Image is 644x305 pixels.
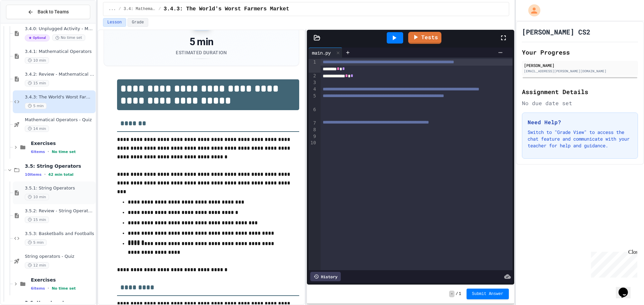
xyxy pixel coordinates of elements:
[309,79,317,86] div: 3
[472,291,503,297] span: Submit Answer
[309,127,317,133] div: 8
[52,286,76,291] span: No time set
[52,34,85,41] span: No time set
[25,103,47,109] span: 5 min
[309,49,334,56] div: main.py
[118,6,121,12] span: /
[524,69,636,74] div: [EMAIL_ADDRESS][PERSON_NAME][DOMAIN_NAME]
[25,34,50,41] span: Optional
[159,6,161,12] span: /
[459,291,461,297] span: 1
[25,163,94,169] span: 3.5: String Operators
[310,272,341,281] div: History
[52,150,76,154] span: No time set
[48,286,49,291] span: •
[521,3,542,18] div: My Account
[44,172,46,177] span: •
[124,6,156,12] span: 3.4: Mathematical Operators
[31,140,94,146] span: Exercises
[176,49,227,56] div: Estimated Duration
[25,194,49,200] span: 10 min
[25,262,49,269] span: 12 min
[48,149,49,154] span: •
[309,133,317,140] div: 9
[309,120,317,127] div: 7
[25,208,94,214] span: 3.5.2: Review - String Operators
[103,18,126,27] button: Lesson
[127,18,148,27] button: Grade
[449,291,454,297] span: -
[25,217,49,223] span: 15 min
[309,106,317,120] div: 6
[524,62,636,68] div: [PERSON_NAME]
[25,172,42,177] span: 10 items
[31,286,45,291] span: 6 items
[522,99,638,107] div: No due date set
[48,172,73,177] span: 42 min total
[309,73,317,79] div: 2
[309,48,342,58] div: main.py
[309,93,317,106] div: 5
[528,129,632,149] p: Switch to "Grade View" to access the chat feature and communicate with your teacher for help and ...
[164,5,289,13] span: 3.4.3: The World's Worst Farmers Market
[528,118,632,126] h3: Need Help?
[25,72,94,77] span: 3.4.2: Review - Mathematical Operators
[3,3,46,43] div: Chat with us now!Close
[25,26,94,32] span: 3.4.0: Unplugged Activity - Mathematical Operators
[38,8,69,15] span: Back to Teams
[31,150,45,154] span: 6 items
[25,80,49,86] span: 15 min
[522,27,590,36] h1: [PERSON_NAME] CS2
[176,36,227,48] div: 5 min
[6,5,90,19] button: Back to Teams
[522,48,638,57] h2: Your Progress
[25,239,47,246] span: 5 min
[408,32,441,44] a: Tests
[588,249,637,278] iframe: chat widget
[25,94,94,100] span: 3.4.3: The World's Worst Farmers Market
[456,291,458,297] span: /
[25,185,94,191] span: 3.5.1: String Operators
[25,126,49,132] span: 14 min
[31,277,94,283] span: Exercises
[25,49,94,55] span: 3.4.1: Mathematical Operators
[25,231,94,237] span: 3.5.3: Basketballs and Footballs
[467,289,509,299] button: Submit Answer
[25,57,49,64] span: 10 min
[522,87,638,96] h2: Assignment Details
[309,86,317,93] div: 4
[309,140,317,146] div: 10
[25,254,94,259] span: String operators - Quiz
[109,6,116,12] span: ...
[309,59,317,73] div: 1
[25,117,94,123] span: Mathematical Operators - Quiz
[616,278,637,298] iframe: chat widget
